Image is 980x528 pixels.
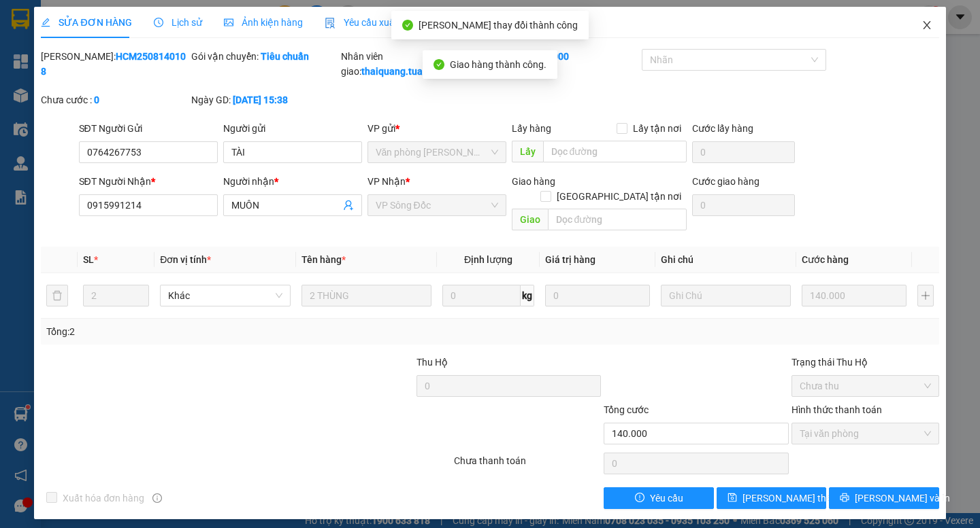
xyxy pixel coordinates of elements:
[6,30,259,47] li: 85 [PERSON_NAME]
[154,18,163,27] span: clock-circle
[543,141,687,162] input: Dọc đường
[223,121,362,136] div: Người gửi
[450,59,546,70] span: Giao hàng thành công.
[6,85,163,107] b: GỬI : VP Sông Đốc
[791,404,882,415] label: Hình thức thanh toán
[325,18,336,29] img: icon
[512,209,548,230] span: Giao
[692,141,795,163] input: Cước lấy hàng
[46,285,68,306] button: delete
[78,9,193,26] b: [PERSON_NAME]
[6,47,259,64] li: 02839.63.63.63
[742,491,851,506] span: [PERSON_NAME] thay đổi
[79,121,218,136] div: SĐT Người Gửi
[402,20,413,31] span: check-circle
[41,92,189,107] div: Chưa cước :
[908,7,946,45] button: Close
[367,176,406,187] span: VP Nhận
[512,176,555,187] span: Giao hàng
[855,491,950,506] span: [PERSON_NAME] và In
[921,20,932,31] span: close
[791,355,939,370] div: Trạng thái Thu Hộ
[802,285,906,306] input: 0
[604,404,649,415] span: Tổng cước
[168,285,282,306] span: Khác
[434,59,444,70] span: check-circle
[224,17,303,28] span: Ảnh kiện hàng
[160,254,211,265] span: Đơn vị tính
[545,285,650,306] input: 0
[604,487,713,509] button: exclamation-circleYêu cầu
[223,174,362,189] div: Người nhận
[800,376,931,396] span: Chưa thu
[376,142,498,162] span: Văn phòng Hồ Chí Minh
[83,254,94,265] span: SL
[802,254,849,265] span: Cước hàng
[917,285,934,306] button: plus
[191,92,339,107] div: Ngày GD:
[94,94,99,105] b: 0
[41,17,131,28] span: SỬA ĐƠN HÀNG
[261,51,309,62] b: Tiêu chuẩn
[361,66,450,77] b: thaiquang.tuanhung
[453,453,603,477] div: Chưa thanh toán
[301,254,346,265] span: Tên hàng
[41,18,50,27] span: edit
[79,174,218,189] div: SĐT Người Nhận
[419,20,578,31] span: [PERSON_NAME] thay đổi thành công
[728,493,737,504] span: save
[627,121,687,136] span: Lấy tận nơi
[341,49,489,79] div: Nhân viên giao:
[46,324,379,339] div: Tổng: 2
[78,50,89,60] span: phone
[545,254,595,265] span: Giá trị hàng
[376,195,498,215] span: VP Sông Đốc
[521,285,534,306] span: kg
[661,285,791,306] input: Ghi Chú
[464,254,512,265] span: Định lượng
[512,123,551,134] span: Lấy hàng
[548,209,687,230] input: Dọc đường
[551,189,687,204] span: [GEOGRAPHIC_DATA] tận nơi
[800,423,931,444] span: Tại văn phòng
[152,493,162,503] span: info-circle
[717,487,826,509] button: save[PERSON_NAME] thay đổi
[840,493,849,504] span: printer
[692,194,795,216] input: Cước giao hàng
[224,18,233,27] span: picture
[325,17,468,28] span: Yêu cầu xuất hóa đơn điện tử
[191,49,339,64] div: Gói vận chuyển:
[41,49,189,79] div: [PERSON_NAME]:
[655,247,796,273] th: Ghi chú
[650,491,683,506] span: Yêu cầu
[78,33,89,43] span: environment
[367,121,506,136] div: VP gửi
[692,176,759,187] label: Cước giao hàng
[233,94,288,105] b: [DATE] 15:38
[635,493,644,504] span: exclamation-circle
[57,491,150,506] span: Xuất hóa đơn hàng
[343,200,354,211] span: user-add
[692,123,753,134] label: Cước lấy hàng
[512,141,543,162] span: Lấy
[829,487,938,509] button: printer[PERSON_NAME] và In
[154,17,202,28] span: Lịch sử
[416,357,448,368] span: Thu Hộ
[491,49,639,64] div: Cước rồi :
[301,285,431,306] input: VD: Bàn, Ghế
